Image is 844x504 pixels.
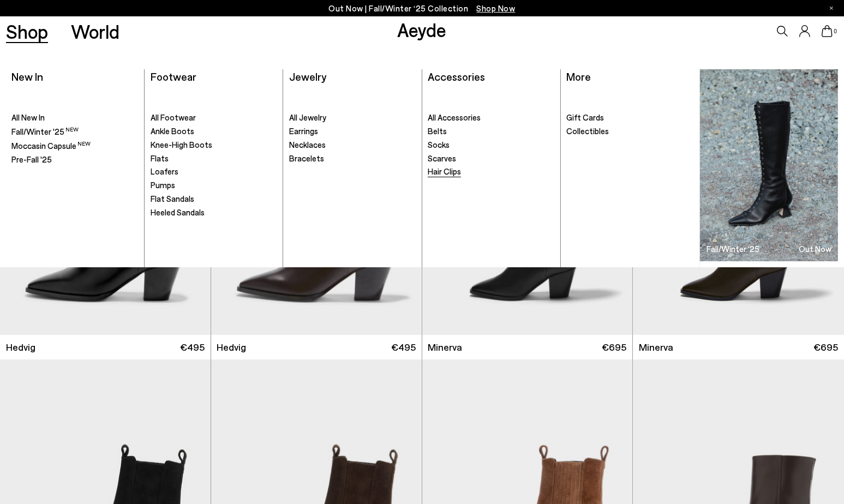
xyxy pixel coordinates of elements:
[151,180,277,191] a: Pumps
[329,2,516,15] p: Out Now | Fall/Winter ‘25 Collection
[151,70,196,83] a: Footwear
[428,166,461,176] span: Hair Clips
[11,112,45,122] span: All New In
[428,112,481,122] span: All Accessories
[700,69,838,261] a: Fall/Winter '25 Out Now
[799,245,831,253] h3: Out Now
[151,194,194,203] span: Flat Sandals
[422,335,633,359] a: Minerva €695
[397,18,446,41] a: Aeyde
[151,112,277,123] a: All Footwear
[566,112,604,122] span: Gift Cards
[11,126,138,137] a: Fall/Winter '25
[11,70,43,83] a: New In
[639,340,673,354] span: Minerva
[566,70,591,83] a: More
[289,153,324,163] span: Bracelets
[813,340,838,354] span: €695
[151,194,277,205] a: Flat Sandals
[151,140,277,151] a: Knee-High Boots
[6,22,48,41] a: Shop
[11,127,79,136] span: Fall/Winter '25
[289,126,318,136] span: Earrings
[428,140,554,151] a: Socks
[566,112,693,123] a: Gift Cards
[151,207,205,217] span: Heeled Sandals
[151,180,175,190] span: Pumps
[833,28,838,34] span: 0
[289,126,416,137] a: Earrings
[428,166,554,177] a: Hair Clips
[289,140,326,149] span: Necklaces
[289,70,326,83] a: Jewelry
[180,340,205,354] span: €495
[289,112,416,123] a: All Jewelry
[707,245,759,253] h3: Fall/Winter '25
[289,153,416,164] a: Bracelets
[151,126,277,137] a: Ankle Boots
[428,153,456,163] span: Scarves
[633,335,844,359] a: Minerva €695
[428,140,450,149] span: Socks
[151,207,277,218] a: Heeled Sandals
[428,153,554,164] a: Scarves
[428,340,462,354] span: Minerva
[602,340,627,354] span: €695
[289,112,326,122] span: All Jewelry
[11,141,91,151] span: Moccasin Capsule
[217,340,246,354] span: Hedvig
[700,69,838,261] img: Group_1295_900x.jpg
[428,126,447,136] span: Belts
[151,126,194,136] span: Ankle Boots
[151,153,277,164] a: Flats
[428,112,554,123] a: All Accessories
[566,126,609,136] span: Collectibles
[11,112,138,123] a: All New In
[151,166,178,176] span: Loafers
[71,22,119,41] a: World
[428,70,485,83] a: Accessories
[151,140,212,149] span: Knee-High Boots
[6,340,35,354] span: Hedvig
[211,335,422,359] a: Hedvig €495
[11,154,138,165] a: Pre-Fall '25
[428,126,554,137] a: Belts
[151,112,196,122] span: All Footwear
[11,140,138,152] a: Moccasin Capsule
[11,154,52,164] span: Pre-Fall '25
[822,25,833,37] a: 0
[151,153,169,163] span: Flats
[566,126,693,137] a: Collectibles
[289,140,416,151] a: Necklaces
[391,340,416,354] span: €495
[477,3,516,13] span: Navigate to /collections/new-in
[151,166,277,177] a: Loafers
